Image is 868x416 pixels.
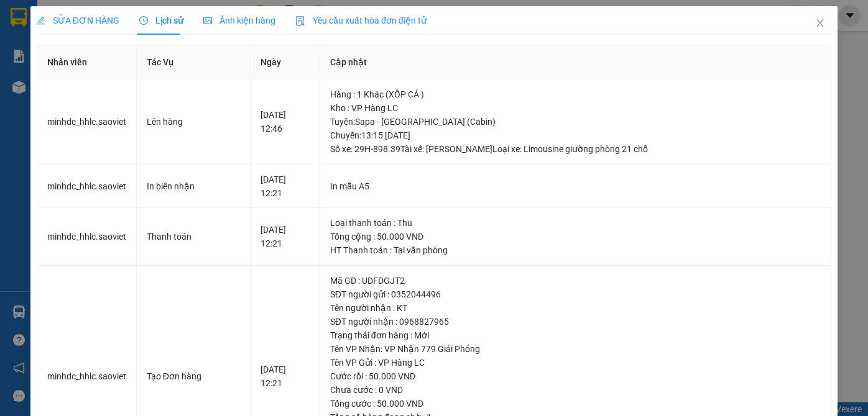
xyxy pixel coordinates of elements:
[147,179,240,193] div: In biên nhận
[330,342,821,356] div: Tên VP Nhận: VP Nhận 779 Giải Phóng
[37,165,137,209] td: minhdc_hhlc.saoviet
[137,45,251,79] th: Tác Vụ
[295,16,427,25] span: Yêu cầu xuất hóa đơn điện tử
[147,230,240,243] div: Thanh toán
[139,16,148,25] span: clock-circle
[330,216,821,230] div: Loại thanh toán : Thu
[330,101,821,115] div: Kho : VP Hàng LC
[147,369,240,383] div: Tạo Đơn hàng
[203,16,275,25] span: Ảnh kiện hàng
[330,243,821,257] div: HT Thanh toán : Tại văn phòng
[37,79,137,165] td: minhdc_hhlc.saoviet
[37,45,137,79] th: Nhân viên
[330,397,821,410] div: Tổng cước : 50.000 VND
[261,363,310,390] div: [DATE] 12:21
[203,16,212,25] span: picture
[330,369,821,383] div: Cước rồi : 50.000 VND
[330,179,821,193] div: In mẫu A5
[147,115,240,129] div: Lên hàng
[330,88,821,101] div: Hàng : 1 Khác (XỐP CÁ )
[330,287,821,301] div: SĐT người gửi : 0352044496
[261,223,310,250] div: [DATE] 12:21
[320,45,831,79] th: Cập nhật
[815,18,825,28] span: close
[330,274,821,287] div: Mã GD : UDFDGJT2
[261,108,310,135] div: [DATE] 12:46
[261,173,310,200] div: [DATE] 12:21
[330,315,821,328] div: SĐT người nhận : 0968827965
[330,356,821,369] div: Tên VP Gửi : VP Hàng LC
[330,301,821,315] div: Tên người nhận : KT
[330,115,821,156] div: Tuyến : Sapa - [GEOGRAPHIC_DATA] (Cabin) Chuyến: 13:15 [DATE] Số xe: 29H-898.39 Tài xế: [PERSON_N...
[37,16,119,25] span: SỬA ĐƠN HÀNG
[295,16,305,26] img: icon
[330,230,821,243] div: Tổng cộng : 50.000 VND
[330,383,821,397] div: Chưa cước : 0 VND
[251,45,320,79] th: Ngày
[37,16,45,25] span: edit
[37,208,137,266] td: minhdc_hhlc.saoviet
[139,16,183,25] span: Lịch sử
[330,328,821,342] div: Trạng thái đơn hàng : Mới
[803,6,838,41] button: Close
